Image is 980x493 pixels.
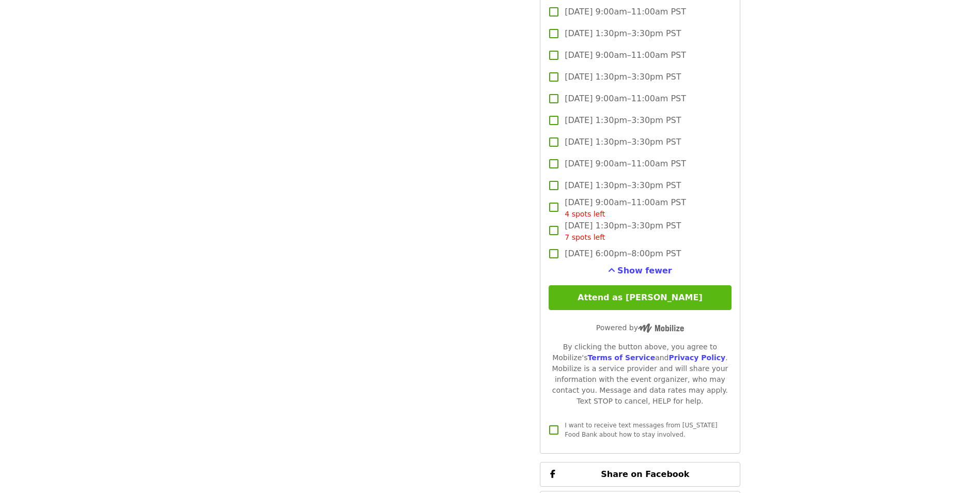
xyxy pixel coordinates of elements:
span: [DATE] 9:00am–11:00am PST [565,93,686,105]
span: [DATE] 9:00am–11:00am PST [565,49,686,61]
span: [DATE] 9:00am–11:00am PST [565,196,686,220]
a: Privacy Policy [668,353,725,362]
span: [DATE] 1:30pm–3:30pm PST [565,27,681,40]
img: Powered by Mobilize [638,323,684,333]
span: Powered by [596,323,684,332]
span: [DATE] 1:30pm–3:30pm PST [565,179,681,192]
div: By clicking the button above, you agree to Mobilize's and . Mobilize is a service provider and wi... [549,342,731,407]
span: 4 spots left [565,210,605,218]
span: [DATE] 1:30pm–3:30pm PST [565,114,681,127]
button: See more timeslots [608,265,672,277]
span: [DATE] 1:30pm–3:30pm PST [565,71,681,83]
span: [DATE] 6:00pm–8:00pm PST [565,248,681,260]
span: [DATE] 1:30pm–3:30pm PST [565,220,681,243]
span: I want to receive text messages from [US_STATE] Food Bank about how to stay involved. [565,422,717,438]
span: [DATE] 1:30pm–3:30pm PST [565,136,681,148]
span: 7 spots left [565,233,605,241]
span: Show fewer [617,266,672,275]
a: Terms of Service [587,353,655,362]
button: Share on Facebook [540,462,740,487]
span: Share on Facebook [601,469,689,479]
button: Attend as [PERSON_NAME] [549,285,731,310]
span: [DATE] 9:00am–11:00am PST [565,158,686,170]
span: [DATE] 9:00am–11:00am PST [565,6,686,18]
